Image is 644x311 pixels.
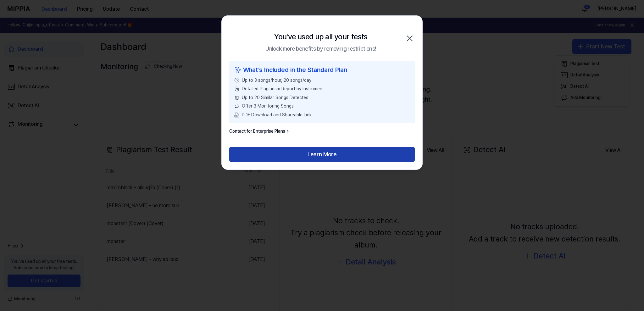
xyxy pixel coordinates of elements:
span: Up to 20 Similar Songs Detected [242,95,308,101]
button: Learn More [229,147,415,162]
div: What’s Included in the Standard Plan [234,65,410,75]
a: Contact for Enterprise Plans [229,128,290,135]
div: Unlock more benefits by removing restrictions! [265,44,376,53]
span: Offer 3 Monitoring Songs [242,103,294,109]
div: You've used up all your tests [274,31,368,43]
img: PDF Download [234,113,239,118]
span: Detailed Plagiarism Report by Instrument [242,86,324,92]
span: Up to 3 songs/hour, 20 songs/day [242,77,311,84]
span: PDF Download and Shareable Link [242,112,312,118]
img: sparkles icon [234,65,242,75]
